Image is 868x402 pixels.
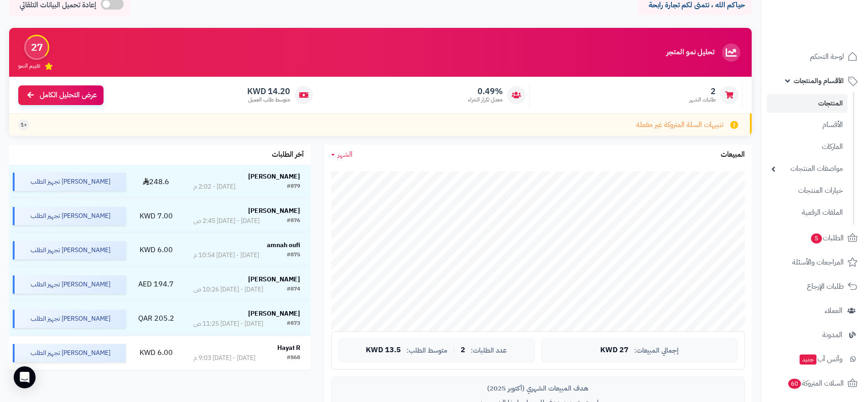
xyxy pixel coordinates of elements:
[338,384,738,393] div: هدف المبيعات الشهري (أكتوبر 2025)
[193,319,263,328] div: [DATE] - [DATE] 11:25 ص
[767,137,847,157] a: الماركات
[767,227,863,249] a: الطلبات5
[287,354,300,363] div: #868
[634,347,679,354] span: إجمالي المبيعات:
[811,233,822,243] span: 5
[767,348,863,370] a: وآتس آبجديد
[193,251,259,260] div: [DATE] - [DATE] 10:54 م
[130,268,183,301] td: 194.7 AED
[366,346,401,354] span: 13.5 KWD
[666,48,714,57] h3: تحليل نمو المتجر
[130,336,183,370] td: 6.00 KWD
[794,74,844,87] span: الأقسام والمنتجات
[21,121,27,129] span: +1
[453,347,455,354] span: |
[130,302,183,336] td: 205.2 QAR
[248,275,300,284] strong: [PERSON_NAME]
[767,251,863,273] a: المراجعات والأسئلة
[13,241,126,259] div: [PERSON_NAME] تجهيز الطلب
[40,90,97,100] span: عرض التحليل الكامل
[338,149,353,160] span: الشهر
[767,372,863,394] a: السلات المتروكة60
[689,86,716,96] span: 2
[13,173,126,191] div: [PERSON_NAME] تجهيز الطلب
[248,206,300,216] strong: [PERSON_NAME]
[130,233,183,267] td: 6.00 KWD
[767,159,847,179] a: مواصفات المنتجات
[767,94,847,113] a: المنتجات
[767,300,863,322] a: العملاء
[767,275,863,297] a: طلبات الإرجاع
[767,181,847,201] a: خيارات المنتجات
[767,324,863,346] a: المدونة
[721,151,745,159] h3: المبيعات
[287,251,300,260] div: #875
[13,310,126,328] div: [PERSON_NAME] تجهيز الطلب
[810,50,844,63] span: لوحة التحكم
[800,354,816,365] span: جديد
[287,285,300,294] div: #874
[13,275,126,294] div: [PERSON_NAME] تجهيز الطلب
[193,217,260,226] div: [DATE] - [DATE] 2:45 ص
[468,96,503,104] span: معدل تكرار الشراء
[799,353,842,365] span: وآتس آب
[825,304,842,317] span: العملاء
[13,207,126,225] div: [PERSON_NAME] تجهيز الطلب
[767,115,847,135] a: الأقسام
[822,328,842,341] span: المدونة
[807,280,844,293] span: طلبات الإرجاع
[18,62,40,70] span: تقييم النمو
[14,366,36,388] div: Open Intercom Messenger
[13,344,126,362] div: [PERSON_NAME] تجهيز الطلب
[267,240,300,250] strong: amnah oufi
[767,203,847,222] a: الملفات الرقمية
[18,85,104,105] a: عرض التحليل الكامل
[130,165,183,199] td: 248.6
[461,346,465,354] span: 2
[272,151,304,159] h3: آخر الطلبات
[471,347,507,354] span: عدد الطلبات:
[193,285,263,294] div: [DATE] - [DATE] 10:26 ص
[193,182,235,191] div: [DATE] - 2:02 م
[806,25,859,44] img: logo-2.png
[600,346,629,354] span: 27 KWD
[406,347,447,354] span: متوسط الطلب:
[247,96,290,104] span: متوسط طلب العميل
[248,172,300,181] strong: [PERSON_NAME]
[788,379,801,389] span: 60
[287,319,300,328] div: #873
[277,343,300,353] strong: Hayat R
[810,232,844,244] span: الطلبات
[193,354,255,363] div: [DATE] - [DATE] 9:03 م
[689,96,716,104] span: طلبات الشهر
[247,86,290,96] span: 14.20 KWD
[287,217,300,226] div: #876
[792,256,844,269] span: المراجعات والأسئلة
[767,46,863,68] a: لوحة التحكم
[130,199,183,233] td: 7.00 KWD
[287,182,300,191] div: #879
[468,86,503,96] span: 0.49%
[787,377,844,390] span: السلات المتروكة
[331,149,353,160] a: الشهر
[636,120,723,130] span: تنبيهات السلة المتروكة غير مفعلة
[248,309,300,318] strong: [PERSON_NAME]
